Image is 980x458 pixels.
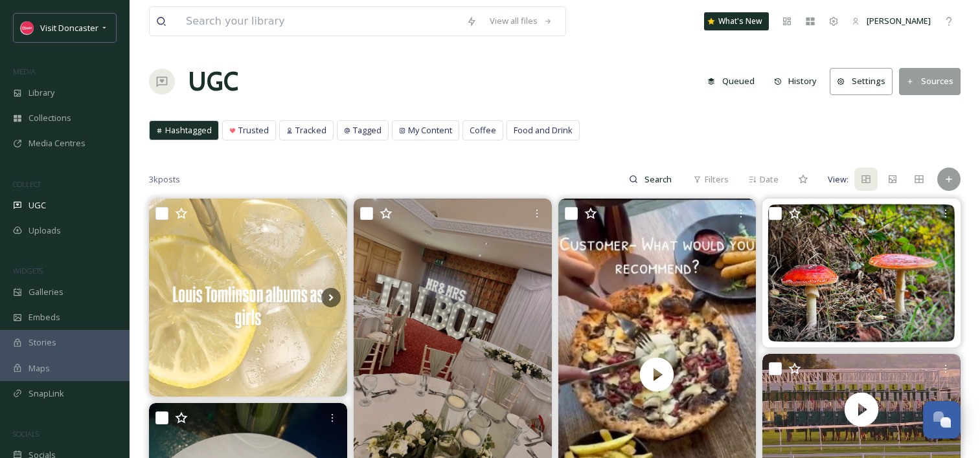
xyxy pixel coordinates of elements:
span: WIDGETS [13,266,43,276]
a: Settings [830,68,899,94]
img: visit%20logo%20fb.jpg [21,21,34,34]
span: Uploads [28,224,61,237]
button: History [768,69,824,94]
button: Queued [701,69,761,94]
button: Settings [830,68,893,94]
span: Tagged [353,124,382,136]
span: Embeds [28,311,60,323]
span: Trusted [238,124,269,136]
span: Date [760,173,779,186]
a: History [768,69,830,94]
span: Coffee [470,124,496,136]
button: Sources [899,68,961,94]
a: [PERSON_NAME] [845,8,937,34]
span: Tracked [295,124,326,136]
button: Open Chat [923,401,961,439]
span: View: [828,173,849,186]
span: SOCIALS [13,429,39,439]
a: What's New [704,12,769,30]
input: Search [638,166,680,192]
span: My Content [408,124,452,136]
span: UGC [28,199,46,212]
img: Louis Tomlinson girls ⚽️ 🎸🍋🥕 I know I’ll have to add more when his album comes out, but here’s th... [149,199,347,397]
a: Queued [701,69,768,94]
img: Fly agaricin the woods #fungi #doncaster #shotoniphone#sheclicksnet [762,199,961,347]
span: Media Centres [28,137,85,149]
span: Galleries [28,286,63,298]
span: SnapLink [28,387,64,400]
span: Food and Drink [514,124,573,136]
a: UGC [188,62,238,101]
span: [PERSON_NAME] [867,15,931,27]
span: 3k posts [149,173,180,186]
span: Stories [28,336,56,349]
a: View all files [483,8,559,34]
span: MEDIA [13,67,36,76]
span: COLLECT [13,179,41,189]
span: Filters [705,173,729,186]
span: Hashtagged [165,124,212,136]
span: Library [28,87,54,99]
input: Search your library [179,7,460,36]
span: Collections [28,112,71,124]
span: Maps [28,362,50,375]
span: Visit Doncaster [40,22,98,34]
